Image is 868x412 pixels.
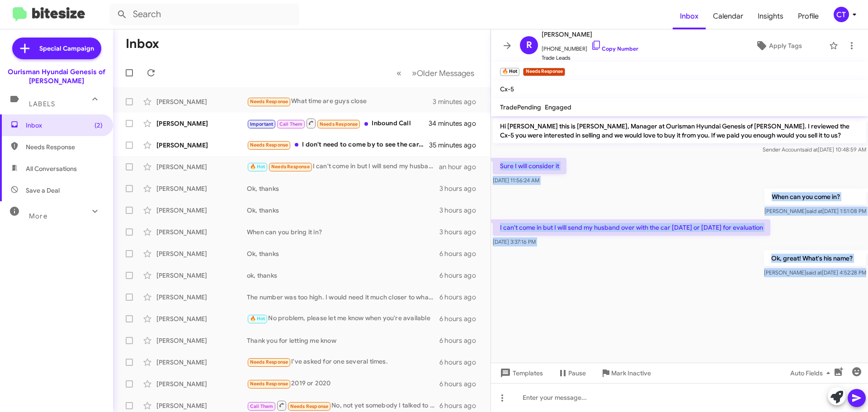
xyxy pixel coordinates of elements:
[392,64,480,82] nav: Page navigation example
[126,37,159,51] h1: Inbox
[500,85,514,93] span: Cx-5
[156,119,247,128] div: [PERSON_NAME]
[493,158,566,174] p: Sure I will consider it
[156,379,247,388] div: [PERSON_NAME]
[550,365,593,381] button: Pause
[391,64,407,82] button: Previous
[250,142,288,148] span: Needs Response
[439,227,483,237] div: 3 hours ago
[611,365,651,381] span: Mark Inactive
[523,68,565,76] small: Needs Response
[247,118,429,129] div: Inbound Call
[29,212,47,220] span: More
[439,314,483,323] div: 6 hours ago
[279,121,303,127] span: Call Them
[250,99,288,104] span: Needs Response
[247,400,439,411] div: No, not yet somebody I talked to [DATE] all [DATE] was trying to make sure they had my informatio...
[591,45,638,52] a: Copy Number
[732,38,825,54] button: Apply Tags
[109,4,299,25] input: Search
[290,403,329,409] span: Needs Response
[156,97,247,106] div: [PERSON_NAME]
[791,3,826,29] a: Profile
[26,186,60,195] span: Save a Deal
[545,103,571,111] span: Engaged
[39,44,94,53] span: Special Campaign
[763,146,866,153] span: Sender Account [DATE] 10:48:59 AM
[673,3,706,29] a: Inbox
[790,365,834,381] span: Auto Fields
[500,103,541,111] span: TradePending
[250,164,265,170] span: 🔥 Hot
[593,365,658,381] button: Mark Inactive
[500,68,519,76] small: 🔥 Hot
[806,269,822,276] span: said at
[807,208,822,214] span: said at
[247,140,429,150] div: I don't need to come by to see the car. I just want to know if you can come down a bit more to ea...
[247,293,439,302] div: The number was too high. I would need it much closer to what I saw on CarGurus from y'all. Can yo...
[826,7,858,22] button: CT
[247,206,439,215] div: Ok, thanks
[568,365,586,381] span: Pause
[247,96,433,107] div: What time are guys close
[250,403,274,409] span: Call Them
[406,64,480,82] button: Next
[94,121,103,130] span: (2)
[320,121,358,127] span: Needs Response
[247,227,439,237] div: When can you bring it in?
[764,189,866,205] p: When can you come in?
[250,316,265,322] span: 🔥 Hot
[706,3,750,29] a: Calendar
[156,336,247,345] div: [PERSON_NAME]
[156,249,247,258] div: [PERSON_NAME]
[26,142,103,152] span: Needs Response
[493,219,770,236] p: I can't come in but I will send my husband over with the car [DATE] or [DATE] for evaluation
[439,249,483,258] div: 6 hours ago
[247,161,439,172] div: I can't come in but I will send my husband over with the car [DATE] or [DATE] for evaluation
[429,141,483,150] div: 35 minutes ago
[834,7,849,22] div: CT
[29,100,55,108] span: Labels
[439,358,483,367] div: 6 hours ago
[802,146,818,153] span: said at
[26,121,103,130] span: Inbox
[542,40,638,53] span: [PHONE_NUMBER]
[156,141,247,150] div: [PERSON_NAME]
[156,227,247,237] div: [PERSON_NAME]
[493,118,866,143] p: Hi [PERSON_NAME] this is [PERSON_NAME], Manager at Ourisman Hyundai Genesis of [PERSON_NAME]. I r...
[412,67,417,79] span: »
[542,29,638,40] span: [PERSON_NAME]
[439,184,483,193] div: 3 hours ago
[156,314,247,323] div: [PERSON_NAME]
[247,271,439,280] div: ok, thanks
[439,379,483,388] div: 6 hours ago
[783,365,841,381] button: Auto Fields
[250,121,274,127] span: Important
[247,379,439,389] div: 2019 or 2020
[491,365,550,381] button: Templates
[396,67,401,79] span: «
[493,238,536,245] span: [DATE] 3:37:16 PM
[439,401,483,410] div: 6 hours ago
[750,3,791,29] a: Insights
[271,164,310,170] span: Needs Response
[764,250,866,266] p: Ok, great! What's his name?
[156,184,247,193] div: [PERSON_NAME]
[247,357,439,367] div: I've asked for one several times.
[764,208,866,214] span: [PERSON_NAME] [DATE] 1:51:08 PM
[542,53,638,62] span: Trade Leads
[250,359,288,365] span: Needs Response
[156,293,247,302] div: [PERSON_NAME]
[247,184,439,193] div: Ok, thanks
[433,97,483,106] div: 3 minutes ago
[439,293,483,302] div: 6 hours ago
[247,313,439,324] div: No problem, please let me know when you're available
[250,381,288,387] span: Needs Response
[247,249,439,258] div: Ok, thanks
[439,162,483,171] div: an hour ago
[429,119,483,128] div: 34 minutes ago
